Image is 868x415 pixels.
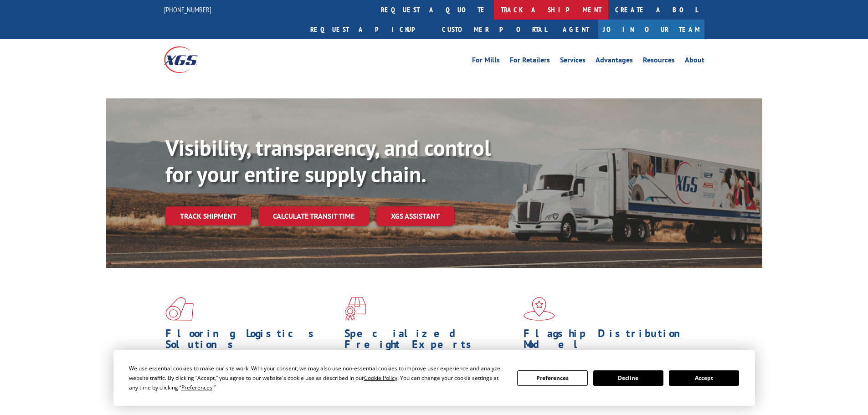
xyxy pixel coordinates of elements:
[165,328,338,354] h1: Flooring Logistics Solutions
[596,56,633,67] a: Advantages
[258,206,369,226] a: Calculate transit time
[164,5,211,14] a: [PHONE_NUMBER]
[524,328,696,354] h1: Flagship Distribution Model
[165,206,251,225] a: Track shipment
[643,56,675,67] a: Resources
[598,20,704,39] a: Join Our Team
[685,56,704,67] a: About
[364,374,397,382] span: Cookie Policy
[344,297,366,321] img: xgs-icon-focused-on-flooring-red
[554,20,598,39] a: Agent
[181,384,212,391] span: Preferences
[376,206,454,226] a: XGS ASSISTANT
[165,297,194,321] img: xgs-icon-total-supply-chain-intelligence-red
[510,56,550,67] a: For Retailers
[560,56,586,67] a: Services
[113,350,755,406] div: Cookie Consent Prompt
[593,370,663,386] button: Decline
[435,20,554,39] a: Customer Portal
[669,370,739,386] button: Accept
[524,297,555,321] img: xgs-icon-flagship-distribution-model-red
[303,20,435,39] a: Request a pickup
[472,56,500,67] a: For Mills
[165,133,491,188] b: Visibility, transparency, and control for your entire supply chain.
[517,370,587,386] button: Preferences
[344,328,517,354] h1: Specialized Freight Experts
[129,364,506,392] div: We use essential cookies to make our site work. With your consent, we may also use non-essential ...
